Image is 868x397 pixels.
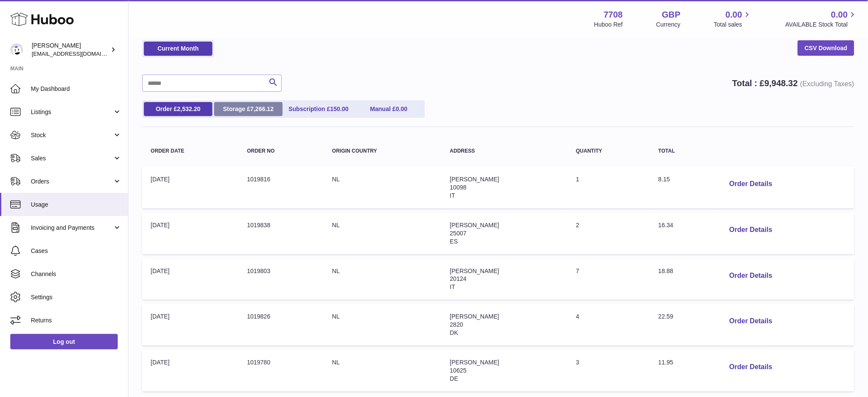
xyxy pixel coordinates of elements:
[604,9,623,21] strong: 7708
[659,222,674,229] span: 16.34
[450,375,458,382] span: DE
[659,176,670,183] span: 8.15
[142,213,239,254] td: [DATE]
[567,304,650,346] td: 4
[32,42,109,58] div: [PERSON_NAME]
[31,85,122,93] span: My Dashboard
[142,140,239,162] th: Order Date
[214,102,283,116] a: Storage £7,266.12
[324,167,441,208] td: NL
[31,247,122,255] span: Cases
[765,78,798,88] span: 9,948.32
[450,367,467,374] span: 10625
[831,9,848,21] span: 0.00
[142,304,239,346] td: [DATE]
[324,304,441,346] td: NL
[450,321,463,328] span: 2820
[450,329,458,336] span: DK
[450,275,467,282] span: 20124
[567,259,650,300] td: 7
[31,201,122,209] span: Usage
[324,213,441,254] td: NL
[142,259,239,300] td: [DATE]
[10,334,118,349] a: Log out
[732,78,854,88] strong: Total : £
[567,350,650,391] td: 3
[441,140,568,162] th: Address
[450,283,455,290] span: IT
[239,259,324,300] td: 1019803
[800,80,854,87] span: (Excluding Taxes)
[324,140,441,162] th: Origin Country
[32,50,126,57] span: [EMAIL_ADDRESS][DOMAIN_NAME]
[324,259,441,300] td: NL
[31,224,113,232] span: Invoicing and Payments
[659,359,674,366] span: 11.95
[656,21,681,29] div: Currency
[355,102,423,116] a: Manual £0.00
[722,175,779,193] button: Order Details
[659,313,674,320] span: 22.59
[239,140,324,162] th: Order no
[785,9,858,29] a: 0.00 AVAILABLE Stock Total
[450,230,467,237] span: 25007
[594,21,623,29] div: Huboo Ref
[239,213,324,254] td: 1019838
[239,304,324,346] td: 1019826
[144,102,212,116] a: Order £2,532.20
[662,9,680,21] strong: GBP
[450,222,499,229] span: [PERSON_NAME]
[251,105,274,112] span: 7,266.12
[722,358,779,376] button: Order Details
[396,105,407,112] span: 0.00
[722,267,779,285] button: Order Details
[567,167,650,208] td: 1
[650,140,714,162] th: Total
[239,167,324,208] td: 1019816
[31,293,122,301] span: Settings
[450,268,499,274] span: [PERSON_NAME]
[450,359,499,366] span: [PERSON_NAME]
[798,40,854,56] a: CSV Download
[450,238,458,245] span: ES
[659,268,674,274] span: 18.88
[31,270,122,278] span: Channels
[567,213,650,254] td: 2
[450,192,455,199] span: IT
[785,21,858,29] span: AVAILABLE Stock Total
[142,167,239,208] td: [DATE]
[10,43,23,56] img: internalAdmin-7708@internal.huboo.com
[722,313,779,330] button: Order Details
[567,140,650,162] th: Quantity
[324,350,441,391] td: NL
[31,154,113,162] span: Sales
[31,177,113,186] span: Orders
[239,350,324,391] td: 1019780
[450,176,499,183] span: [PERSON_NAME]
[284,102,353,116] a: Subscription £150.00
[330,105,349,112] span: 150.00
[450,184,467,191] span: 10098
[726,9,743,21] span: 0.00
[144,42,212,56] a: Current Month
[31,316,122,325] span: Returns
[450,313,499,320] span: [PERSON_NAME]
[714,21,752,29] span: Total sales
[31,108,113,116] span: Listings
[177,105,201,112] span: 2,532.20
[31,131,113,139] span: Stock
[714,9,752,29] a: 0.00 Total sales
[722,221,779,239] button: Order Details
[142,350,239,391] td: [DATE]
